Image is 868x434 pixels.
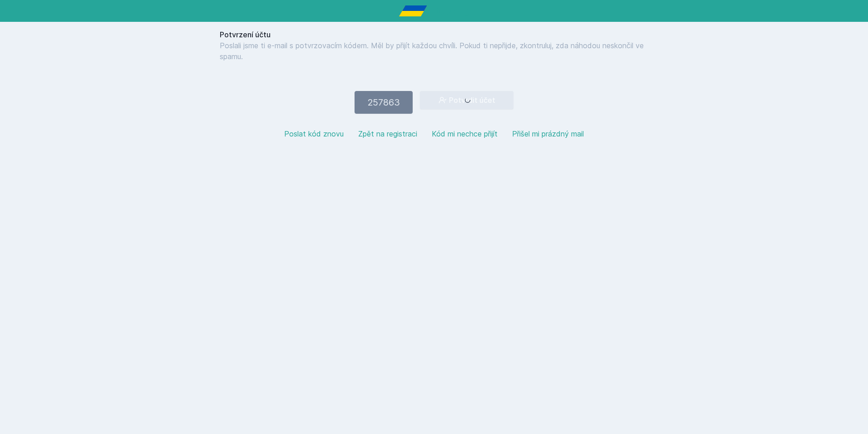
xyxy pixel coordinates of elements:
[284,128,344,139] button: Poslat kód znovu
[358,128,417,139] button: Zpět na registraci
[420,91,513,109] button: Potvrdit účet
[220,29,648,40] h1: Potvrzení účtu
[355,91,413,114] input: 123456
[432,128,498,139] button: Kód mi nechce přijít
[220,40,648,62] p: Poslali jsme ti e-mail s potvrzovacím kódem. Měl by přijít každou chvíli. Pokud ti nepřijde, zkon...
[512,128,584,139] button: Přišel mi prázdný mail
